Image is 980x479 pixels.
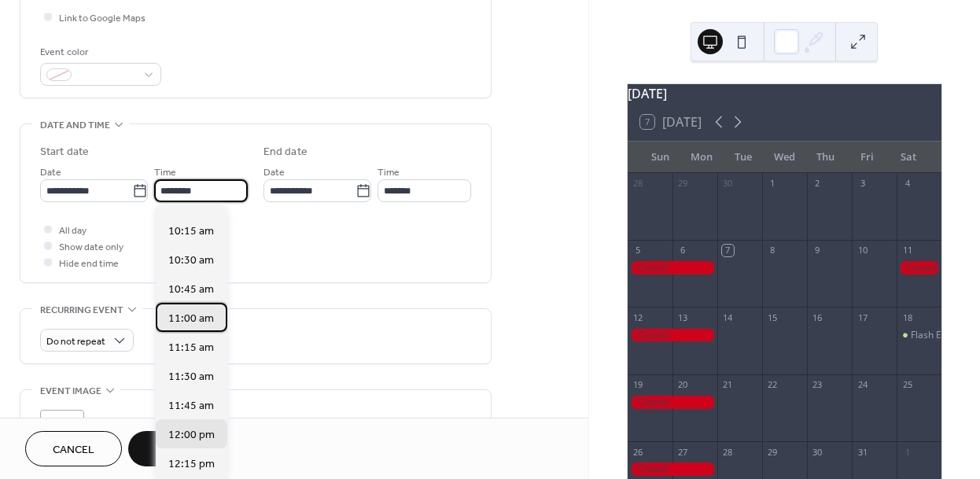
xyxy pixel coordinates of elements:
span: Do not repeat [46,333,105,351]
div: 30 [722,178,734,190]
span: 12:00 pm [168,427,215,444]
div: Closed [628,396,717,409]
div: 28 [632,178,644,190]
div: Start date [40,144,89,160]
div: 11 [901,245,913,256]
div: [DATE] [628,84,941,103]
span: 10:45 am [168,282,214,298]
div: Closed [628,261,717,275]
span: Show date only [59,239,123,256]
div: 23 [812,379,823,391]
span: Time [378,164,400,181]
div: 30 [812,446,823,458]
div: 2 [812,178,823,190]
div: 5 [632,245,644,256]
div: Sun [640,142,681,173]
span: Date and time [40,117,110,134]
div: 22 [767,379,779,391]
div: 21 [722,379,734,391]
div: Mon [681,142,722,173]
button: Cancel [25,431,122,466]
div: End date [263,144,308,160]
div: 1 [767,178,779,190]
div: 20 [677,379,689,391]
div: Closed for Festival [897,261,941,275]
div: 18 [901,311,913,323]
span: Date [263,164,285,181]
div: 25 [901,379,913,391]
div: 19 [632,379,644,391]
span: 11:45 am [168,398,214,415]
span: Time [154,164,176,181]
div: Closed [628,462,717,476]
span: Cancel [53,442,94,459]
div: 1 [901,446,913,458]
div: 8 [767,245,779,256]
div: Flash Event [911,329,960,342]
div: 15 [767,311,779,323]
div: 7 [722,245,734,256]
span: Hide end time [59,256,119,272]
div: 4 [901,178,913,190]
span: Event image [40,383,101,400]
div: 13 [677,311,689,323]
div: 27 [677,446,689,458]
span: 11:30 am [168,369,214,385]
div: Thu [805,142,846,173]
div: 10 [857,245,868,256]
div: Wed [764,142,805,173]
div: 26 [632,446,644,458]
div: 17 [857,311,868,323]
div: ; [40,410,84,454]
span: All day [59,223,87,239]
span: Link to Google Maps [59,10,146,27]
div: 28 [722,446,734,458]
span: Recurring event [40,302,123,319]
span: 11:15 am [168,340,214,356]
button: Save [128,431,209,466]
div: Tue [723,142,764,173]
div: Event color [40,44,158,61]
div: 14 [722,311,734,323]
div: 29 [677,178,689,190]
div: Closed [628,329,717,342]
div: Fri [846,142,887,173]
div: 24 [857,379,868,391]
div: 29 [767,446,779,458]
div: 6 [677,245,689,256]
div: 31 [857,446,868,458]
div: 16 [812,311,823,323]
div: 12 [632,311,644,323]
span: 10:15 am [168,223,214,240]
div: Sat [888,142,929,173]
span: Date [40,164,61,181]
span: 11:00 am [168,311,214,327]
span: 12:15 pm [168,456,215,473]
div: 9 [812,245,823,256]
span: 10:30 am [168,252,214,269]
div: 3 [857,178,868,190]
div: Flash Event [897,329,941,342]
